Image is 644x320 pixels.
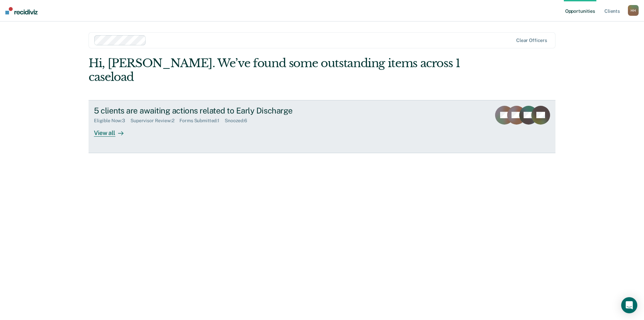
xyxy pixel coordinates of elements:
[628,5,639,16] button: HH
[89,100,555,153] a: 5 clients are awaiting actions related to Early DischargeEligible Now:3Supervisor Review:2Forms S...
[89,56,462,84] div: Hi, [PERSON_NAME]. We’ve found some outstanding items across 1 caseload
[94,124,131,137] div: View all
[94,106,329,116] div: 5 clients are awaiting actions related to Early Discharge
[628,5,639,16] div: H H
[225,118,253,124] div: Snoozed : 6
[130,118,179,124] div: Supervisor Review : 2
[94,118,130,124] div: Eligible Now : 3
[179,118,225,124] div: Forms Submitted : 1
[5,7,38,14] img: Recidiviz
[516,38,547,43] div: Clear officers
[621,297,637,313] div: Open Intercom Messenger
